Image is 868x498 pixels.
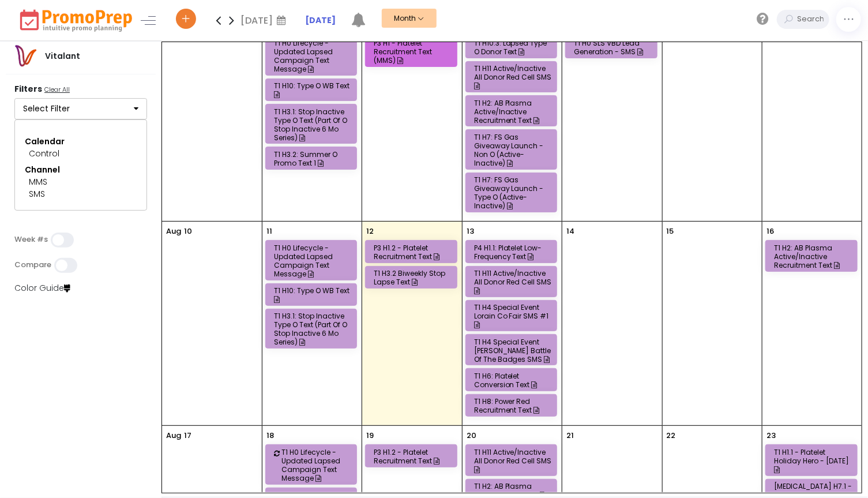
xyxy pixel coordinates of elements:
p: 18 [266,430,274,441]
div: MMS [29,176,133,188]
div: T1 H3.2 Biweekly Stop Lapse Text [374,269,452,286]
p: 20 [467,430,476,441]
u: Clear All [44,85,70,94]
p: 16 [766,226,774,237]
p: 23 [766,430,776,441]
strong: [DATE] [305,14,336,26]
p: 15 [667,226,674,237]
div: T1 H8: Power Red Recruitment Text [474,397,553,414]
div: T1 H7: FS Gas Giveaway Launch - Non O (Active-Inactive) [474,133,553,167]
p: 14 [566,226,574,237]
div: T1 H10.3: Lapsed Type O Donor Text [474,39,553,56]
div: T1 H10: Type O WB Text [274,286,352,304]
div: T1 H0 Lifecycle - Updated Lapsed Campaign Text Message [274,39,352,73]
div: [DATE] [241,12,290,29]
div: T1 H6: Platelet Conversion Text [474,372,553,389]
p: 10 [184,226,192,237]
div: T1 H2: AB Plasma Active/Inactive Recruitment Text [774,244,852,269]
div: T1 H1.1 - Platelet Holiday Hero - [DATE] [774,448,852,474]
img: vitalantlogo.png [14,44,37,68]
div: T1 H4 Special Event [PERSON_NAME] Battle of the Badges SMS [474,338,553,364]
p: 19 [366,430,374,441]
div: Calendar [25,136,137,148]
div: P3 H1 - Platelet Recruitment Text (MMS) [374,39,452,65]
a: [DATE] [305,14,336,27]
div: T1 H2: AB Plasma Active/Inactive Recruitment Text [474,99,553,125]
label: Compare [14,260,51,269]
div: T1 H4 Special Event Lorain Co Fair SMS #1 [474,303,553,329]
div: T1 H11 Active/Inactive All Donor Red Cell SMS [474,448,553,474]
div: T1 H7: FS Gas Giveaway Launch - Type O (Active-Inactive) [474,175,553,210]
label: Week #s [14,235,48,244]
div: Control [29,148,133,160]
div: T1 H0 Lifecycle - Updated Lapsed Campaign Text Message [274,244,352,278]
div: T1 H3.2: Summer O Promo Text 1 [274,150,352,167]
div: T1 H0 SLS VBD Lead Generation - SMS [574,39,652,56]
p: 17 [184,430,191,441]
div: P3 H1.2 - Platelet Recruitment Text [374,448,452,465]
p: 11 [266,226,272,237]
div: Vitalant [37,50,88,62]
a: Color Guide [14,282,70,294]
input: Search [794,10,829,29]
div: Channel [25,164,137,176]
strong: Filters [14,83,42,95]
div: SMS [29,188,133,200]
div: T1 H3.1: Stop Inactive Type O Text (Part of O Stop Inactive 6 mo Series) [274,107,352,142]
div: P3 H1.2 - Platelet Recruitment Text [374,244,452,261]
p: 21 [566,430,574,441]
p: Aug [166,430,181,441]
button: Month [382,9,437,28]
p: 12 [366,226,374,237]
div: T1 H10: Type O WB Text [274,81,352,99]
div: T1 H11 Active/Inactive All Donor Red Cell SMS [474,64,553,90]
p: 22 [667,430,676,441]
div: P4 H1.1: Platelet Low-Frequency Text [474,244,553,261]
p: Aug [166,226,181,237]
div: T1 H11 Active/Inactive All Donor Red Cell SMS [474,269,553,295]
div: T1 H3.1: Stop Inactive Type O Text (Part of O Stop Inactive 6 mo Series) [274,312,352,346]
p: 13 [467,226,474,237]
button: Select Filter [14,98,147,120]
div: T1 H0 Lifecycle - Updated Lapsed Campaign Text Message [281,448,360,482]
